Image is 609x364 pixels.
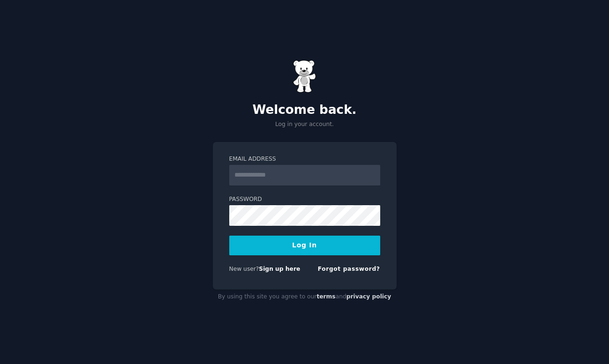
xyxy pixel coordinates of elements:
[213,290,397,305] div: By using this site you agree to our and
[229,195,380,204] label: Password
[316,293,335,300] a: terms
[229,236,380,255] button: Log In
[229,266,259,272] span: New user?
[346,293,391,300] a: privacy policy
[213,103,397,118] h2: Welcome back.
[259,266,300,272] a: Sign up here
[213,120,397,129] p: Log in your account.
[293,60,316,93] img: Gummy Bear
[318,266,380,272] a: Forgot password?
[229,155,380,163] label: Email Address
